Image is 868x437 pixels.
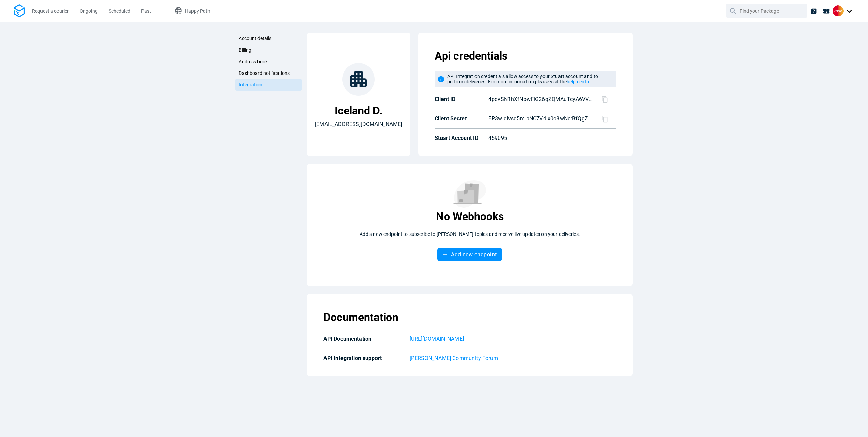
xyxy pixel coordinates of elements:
[108,8,130,14] span: Scheduled
[323,336,407,342] p: API Documentation
[437,248,502,261] button: Add new endpoint
[740,4,795,17] input: Find your Package
[436,210,504,223] p: No Webhooks
[323,355,407,362] p: API Integration support
[435,49,616,63] p: Api credentials
[235,44,302,56] a: Billing
[833,5,844,16] img: Client
[80,8,98,14] span: Ongoing
[451,252,497,257] span: Add new endpoint
[315,120,402,128] p: [EMAIL_ADDRESS][DOMAIN_NAME]
[567,79,590,84] a: help centre
[239,47,251,53] span: Billing
[453,180,486,208] img: No results found
[335,104,382,117] p: Iceland D.
[239,82,262,87] span: Integration
[410,335,616,343] a: [URL][DOMAIN_NAME]
[323,310,398,324] p: Documentation
[360,231,580,237] p: Add a new endpoint to subscribe to [PERSON_NAME] topics and receive live updates on your deliveries.
[488,95,593,103] p: 4pqvSN1hXfNbwFiG26qZQMAuTcyA6VV6e_j3l0Ixedk
[235,67,302,79] a: Dashboard notifications
[14,4,25,18] img: Logo
[488,134,586,142] p: 459095
[435,135,486,142] p: Stuart Account ID
[32,8,69,14] span: Request a courier
[488,115,593,123] p: FP3wldIvsq5m-bNC7Vdix0o8wNerBfQgZc_e_9xfBjY
[141,8,151,14] span: Past
[235,56,302,67] a: Address book
[185,8,210,14] span: Happy Path
[239,70,290,76] span: Dashboard notifications
[239,36,271,41] span: Account details
[435,115,486,122] p: Client Secret
[239,59,268,64] span: Address book
[447,74,598,84] span: API Integration credentials allow access to your Stuart account and to perform deliveries. For mo...
[410,354,616,362] a: [PERSON_NAME] Community Forum
[235,79,302,91] a: Integration
[235,33,302,44] a: Account details
[435,96,486,103] p: Client ID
